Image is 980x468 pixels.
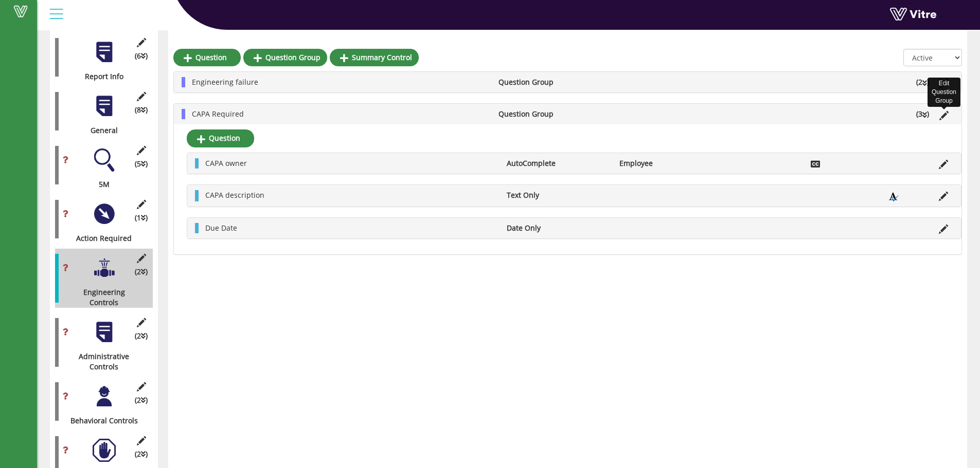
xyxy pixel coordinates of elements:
[135,51,148,61] span: (6 )
[493,109,609,119] li: Question Group
[502,158,615,169] li: AutoComplete
[911,77,934,87] li: (2 )
[135,449,148,459] span: (2 )
[135,105,148,115] span: (8 )
[928,78,960,107] div: Edit Question Group
[135,331,148,341] span: (2 )
[135,213,148,223] span: (1 )
[911,109,934,119] li: (3 )
[330,49,419,66] a: Summary Control
[205,223,237,233] span: Due Date
[135,267,148,277] span: (2 )
[135,395,148,405] span: (2 )
[205,158,247,168] span: CAPA owner
[55,71,145,82] div: Report Info
[187,129,254,147] a: Question
[173,49,241,66] a: Question
[55,125,145,136] div: General
[614,158,727,169] li: Employee
[55,416,145,426] div: Behavioral Controls
[55,287,145,308] div: Engineering Controls
[502,190,615,200] li: Text Only
[493,77,609,87] li: Question Group
[192,77,258,87] span: Engineering failure
[243,49,327,66] a: Question Group
[205,190,264,200] span: CAPA description
[135,159,148,169] span: (5 )
[55,179,145,190] div: 5M
[502,223,615,233] li: Date Only
[192,109,244,119] span: CAPA Required
[55,351,145,372] div: Administrative Controls
[55,233,145,244] div: Action Required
